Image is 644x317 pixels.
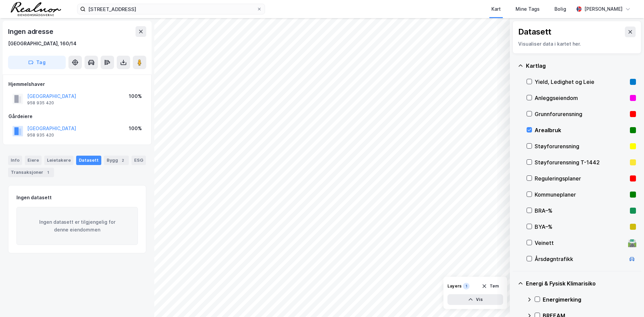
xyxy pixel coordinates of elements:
button: Vis [447,294,503,305]
div: Datasett [518,27,551,37]
button: Tag [8,56,66,69]
div: Veinett [535,239,625,247]
div: Kontrollprogram for chat [610,285,644,317]
div: Støyforurensning T-1442 [535,158,627,166]
div: [GEOGRAPHIC_DATA], 160/14 [8,40,76,48]
div: Gårdeiere [8,112,146,120]
div: 958 935 420 [27,100,54,106]
div: Visualiser data i kartet her. [518,40,636,48]
div: Ingen adresse [8,26,54,37]
div: Årsdøgntrafikk [535,255,625,263]
div: 🛣️ [628,239,637,247]
div: Info [8,156,22,165]
div: ESG [131,156,146,165]
div: Bygg [104,156,129,165]
div: 2 [119,157,126,164]
div: Ingen datasett [16,194,52,202]
div: 958 935 420 [27,133,54,138]
img: realnor-logo.934646d98de889bb5806.png [11,2,61,16]
input: Søk på adresse, matrikkel, gårdeiere, leietakere eller personer [86,4,257,14]
div: Arealbruk [535,126,627,134]
div: Layers [447,283,462,289]
div: Transaksjoner [8,168,54,177]
div: [PERSON_NAME] [584,5,623,13]
div: Reguleringsplaner [535,174,627,182]
div: Eiere [25,156,42,165]
div: 1 [463,283,470,289]
div: Bolig [554,5,566,13]
div: Datasett [76,156,101,165]
div: BRA–% [535,207,627,215]
div: Yield, Ledighet og Leie [535,78,627,86]
div: 100% [129,92,142,100]
div: Leietakere [44,156,73,165]
div: Kommuneplaner [535,191,627,199]
div: Hjemmelshaver [8,80,146,88]
div: Energi & Fysisk Klimarisiko [526,279,636,287]
div: Kart [491,5,501,13]
div: Grunnforurensning [535,110,627,118]
div: 100% [129,124,142,133]
div: Støyforurensning [535,142,627,150]
iframe: Chat Widget [610,285,644,317]
div: 1 [45,169,51,176]
div: Kartlag [526,62,636,70]
div: BYA–% [535,223,627,231]
div: Ingen datasett er tilgjengelig for denne eiendommen [16,207,138,245]
div: Energimerking [543,296,636,304]
div: Mine Tags [516,5,540,13]
div: Anleggseiendom [535,94,627,102]
button: Tøm [477,281,503,292]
